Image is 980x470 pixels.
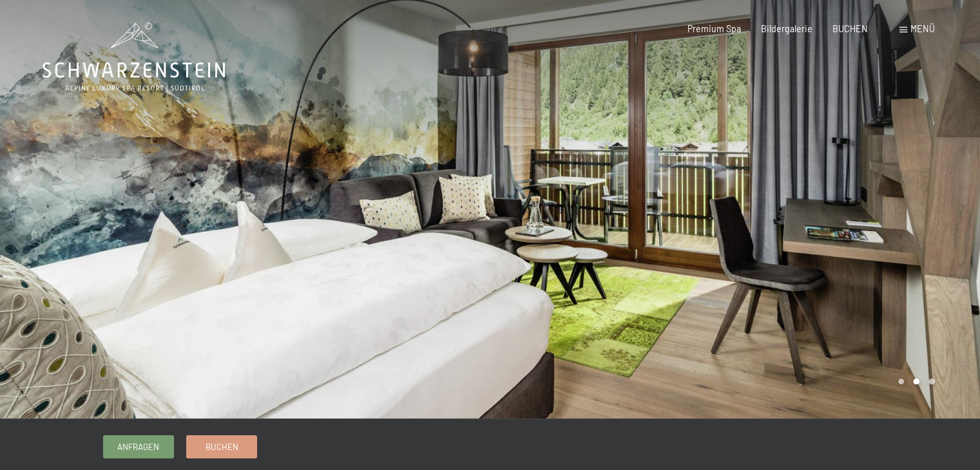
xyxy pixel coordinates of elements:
a: BUCHEN [832,23,868,34]
span: Menü [910,23,935,34]
a: Anfragen [104,436,173,457]
a: Bildergalerie [761,23,812,34]
span: Buchen [206,441,238,453]
a: Buchen [187,436,256,457]
span: Anfragen [117,441,159,453]
a: Premium Spa [687,23,741,34]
